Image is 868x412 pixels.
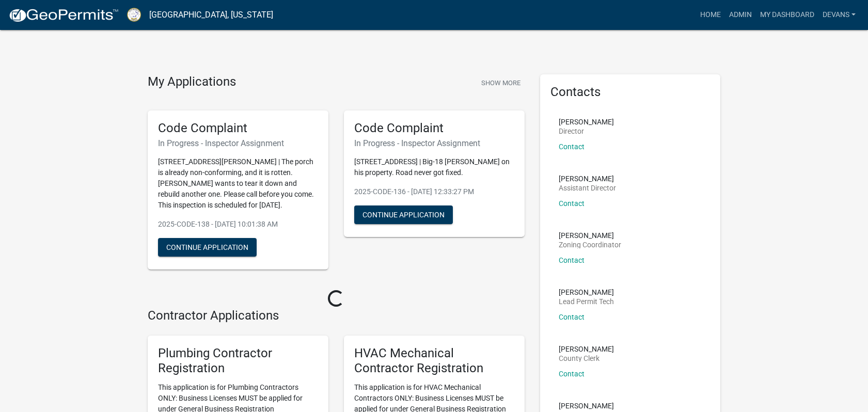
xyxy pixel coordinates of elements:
a: Contact [559,313,585,321]
a: Admin [725,5,756,25]
p: 2025-CODE-138 - [DATE] 10:01:38 AM [158,219,318,230]
p: County Clerk [559,355,614,362]
a: Home [696,5,725,25]
a: Contact [559,142,585,151]
p: [PERSON_NAME] [559,118,614,125]
p: Zoning Coordinator [559,241,621,248]
p: [STREET_ADDRESS][PERSON_NAME] | The porch is already non-conforming, and it is rotten. [PERSON_NA... [158,156,318,211]
h5: Contacts [550,85,711,100]
img: Putnam County, Georgia [127,8,141,22]
a: My Dashboard [756,5,818,25]
a: Contact [559,370,585,378]
p: Director [559,128,614,135]
h5: HVAC Mechanical Contractor Registration [354,346,514,376]
h6: In Progress - Inspector Assignment [158,138,318,148]
p: Assistant Director [559,184,616,192]
h4: My Applications [148,74,236,90]
p: [STREET_ADDRESS] | Big-18 [PERSON_NAME] on his property. Road never got fixed. [354,156,514,178]
p: [PERSON_NAME] [559,402,637,409]
p: 2025-CODE-136 - [DATE] 12:33:27 PM [354,186,514,197]
a: Contact [559,256,585,264]
h6: In Progress - Inspector Assignment [354,138,514,148]
button: Show More [477,74,525,91]
h5: Plumbing Contractor Registration [158,346,318,376]
p: [PERSON_NAME] [559,232,621,239]
a: Contact [559,199,585,208]
button: Continue Application [158,238,257,257]
a: devans [818,5,860,25]
h5: Code Complaint [354,121,514,136]
p: Lead Permit Tech [559,298,614,305]
h4: Contractor Applications [148,308,525,323]
p: [PERSON_NAME] [559,345,614,353]
button: Continue Application [354,205,453,224]
p: [PERSON_NAME] [559,289,614,296]
a: [GEOGRAPHIC_DATA], [US_STATE] [149,6,273,24]
p: [PERSON_NAME] [559,175,616,182]
h5: Code Complaint [158,121,318,136]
